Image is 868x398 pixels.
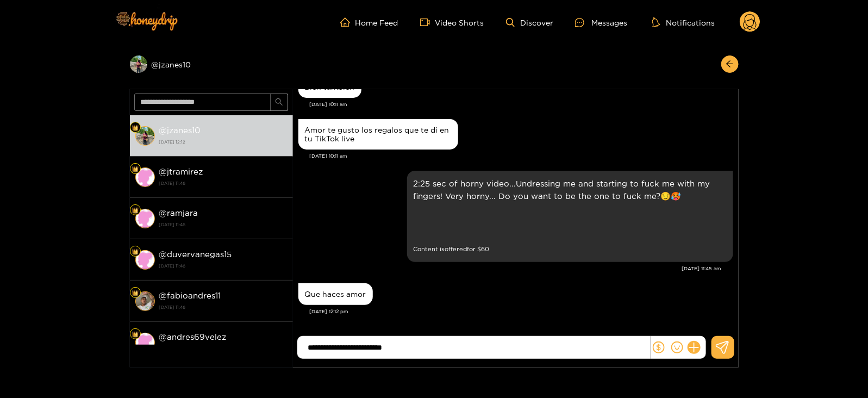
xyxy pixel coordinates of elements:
[414,243,727,256] small: Content is offered for $ 60
[132,207,139,214] img: Fan Level
[132,331,139,338] img: Fan Level
[159,302,288,312] strong: [DATE] 11:46
[726,60,734,69] span: arrow-left
[159,220,288,229] strong: [DATE] 11:46
[159,332,227,341] strong: @ andres69velez
[132,166,139,172] img: Fan Level
[506,18,553,27] a: Discover
[407,171,733,262] div: Sep. 19, 11:45 am
[298,265,722,272] div: [DATE] 11:45 am
[310,308,733,315] div: [DATE] 12:12 pm
[340,17,355,27] span: home
[298,119,458,150] div: Sep. 19, 10:11 am
[651,339,667,356] button: dollar
[159,137,288,147] strong: [DATE] 12:12
[298,283,373,305] div: Sep. 19, 12:12 pm
[159,208,198,217] strong: @ ramjara
[420,17,435,27] span: video-camera
[135,250,155,270] img: conversation
[575,16,627,29] div: Messages
[132,125,139,131] img: Fan Level
[159,178,288,188] strong: [DATE] 11:46
[305,290,366,298] div: Que haces amor
[414,210,441,238] img: preview
[135,167,155,187] img: conversation
[671,341,683,353] span: smile
[310,152,733,160] div: [DATE] 10:11 am
[649,17,718,28] button: Notifications
[721,55,739,73] button: arrow-left
[159,261,288,271] strong: [DATE] 11:46
[159,291,221,300] strong: @ fabioandres11
[135,209,155,228] img: conversation
[414,177,727,202] p: 2:25 sec of horny video...Undressing me and starting to fuck me with my fingers! Very horny... Do...
[135,333,155,352] img: conversation
[340,17,398,27] a: Home Feed
[271,94,288,111] button: search
[310,101,733,108] div: [DATE] 10:11 am
[420,17,484,27] a: Video Shorts
[159,344,288,353] strong: [DATE] 11:46
[132,248,139,255] img: Fan Level
[135,291,155,311] img: conversation
[653,341,665,353] span: dollar
[159,167,203,176] strong: @ jtramirez
[159,250,232,259] strong: @ duvervanegas15
[132,290,139,296] img: Fan Level
[159,126,201,135] strong: @ jzanes10
[130,55,293,73] div: @jzanes10
[305,126,452,143] div: Amor te gusto los regalos que te di en tu TikTok live
[275,98,283,107] span: search
[135,126,155,146] img: conversation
